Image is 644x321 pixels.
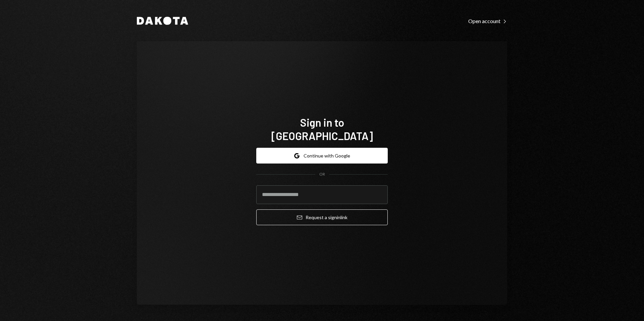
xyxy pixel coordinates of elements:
a: Open account [468,17,507,24]
h1: Sign in to [GEOGRAPHIC_DATA] [256,116,388,142]
div: OR [319,172,325,177]
button: Request a signinlink [256,209,388,225]
button: Continue with Google [256,148,388,164]
div: Open account [468,18,507,24]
